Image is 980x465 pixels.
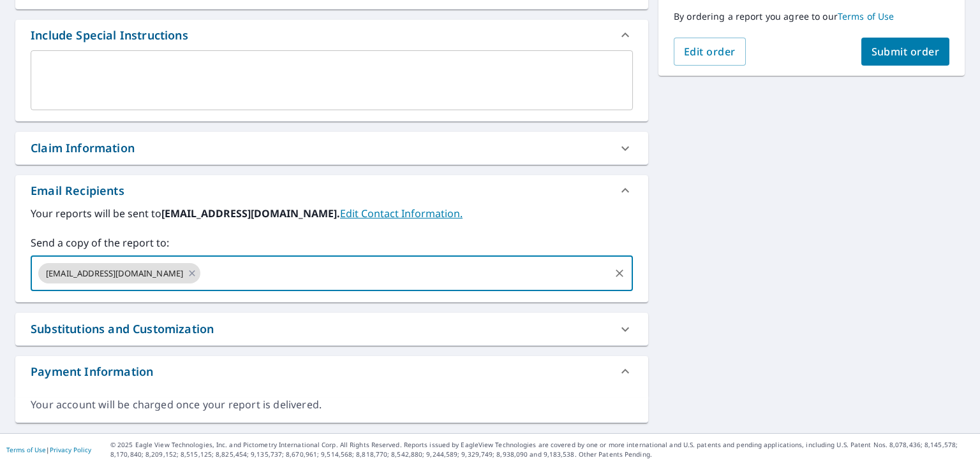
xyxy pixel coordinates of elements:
a: Privacy Policy [50,445,91,454]
div: Email Recipients [15,175,648,206]
button: Clear [611,264,628,282]
b: [EMAIL_ADDRESS][DOMAIN_NAME]. [161,206,340,220]
div: Substitutions and Customization [31,320,214,338]
div: Substitutions and Customization [15,313,648,345]
div: Email Recipients [31,182,124,199]
div: Your account will be charged once your report is delivered. [31,397,633,412]
button: Submit order [861,38,950,66]
div: Include Special Instructions [15,20,648,50]
div: Payment Information [15,356,648,387]
p: © 2025 Eagle View Technologies, Inc. and Pictometry International Corp. All Rights Reserved. Repo... [110,440,974,459]
div: Include Special Instructions [31,27,188,44]
p: By ordering a report you agree to our [674,11,949,22]
div: [EMAIL_ADDRESS][DOMAIN_NAME] [38,263,200,283]
span: Edit order [684,45,736,59]
div: Claim Information [15,132,648,164]
a: Terms of Use [6,445,46,454]
div: Claim Information [31,139,135,157]
button: Edit order [674,38,746,66]
p: | [6,446,91,454]
div: Payment Information [31,363,153,380]
label: Send a copy of the report to: [31,235,633,250]
span: Submit order [872,45,940,59]
label: Your reports will be sent to [31,206,633,221]
a: EditContactInfo [340,206,463,220]
a: Terms of Use [838,10,895,22]
span: [EMAIL_ADDRESS][DOMAIN_NAME] [38,268,191,280]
